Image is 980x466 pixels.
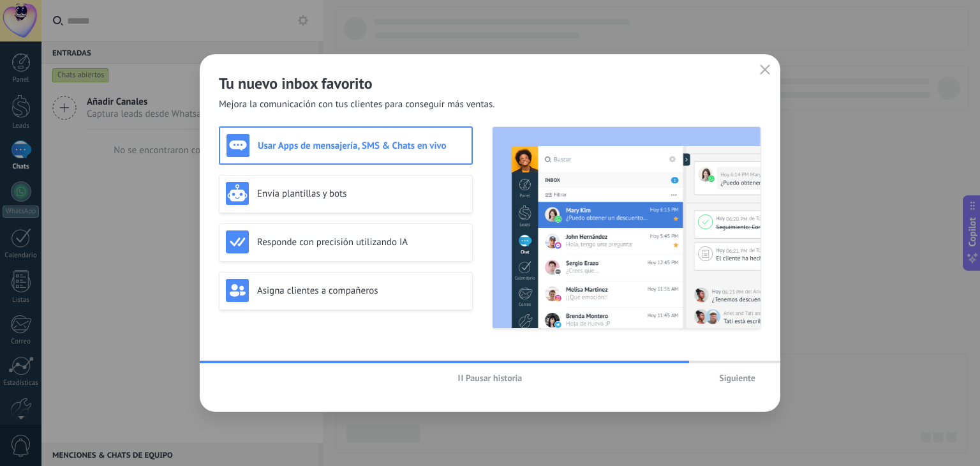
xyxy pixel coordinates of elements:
h3: Envía plantillas y bots [257,188,466,200]
h3: Asigna clientes a compañeros [257,285,466,297]
h3: Responde con precisión utilizando IA [257,236,466,248]
button: Pausar historia [452,368,528,387]
span: Pausar historia [466,373,523,382]
h3: Usar Apps de mensajería, SMS & Chats en vivo [258,140,465,152]
span: Siguiente [719,373,755,382]
span: Mejora la comunicación con tus clientes para conseguir más ventas. [219,98,495,111]
button: Siguiente [713,368,761,387]
h2: Tu nuevo inbox favorito [219,73,761,93]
